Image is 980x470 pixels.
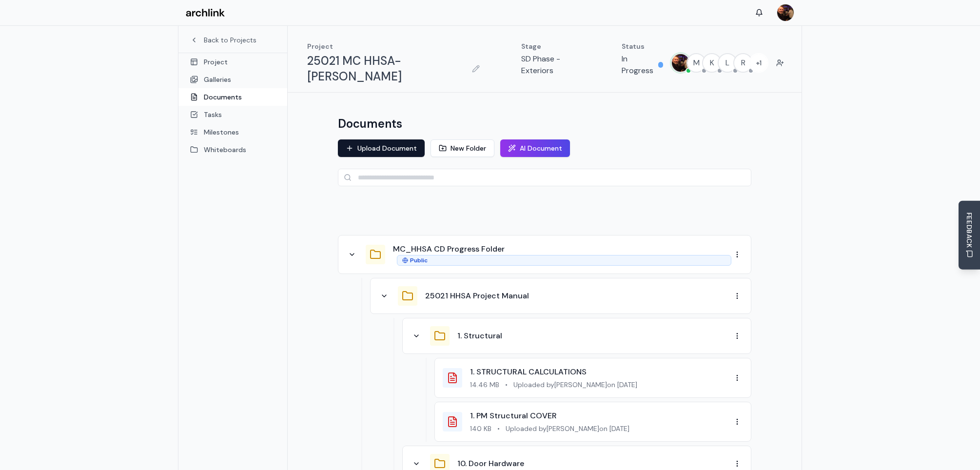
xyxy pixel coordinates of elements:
h1: Documents [338,116,402,132]
div: 1. PM Structural COVER140 KB•Uploaded by[PERSON_NAME]on [DATE] [434,402,751,442]
div: 1. STRUCTURAL CALCULATIONS14.46 MB•Uploaded by[PERSON_NAME]on [DATE] [434,358,751,398]
span: • [497,424,500,433]
a: Galleries [178,71,287,88]
button: Upload Document [338,139,425,157]
p: Stage [521,41,583,51]
a: Back to Projects [190,35,275,45]
button: 25021 HHSA Project Manual [425,290,529,302]
img: MARC JONES [777,4,794,21]
p: In Progress [622,53,654,77]
button: K [702,53,722,73]
span: K [703,54,721,72]
button: Send Feedback [959,201,980,270]
img: Archlink [186,9,225,17]
span: Uploaded by [PERSON_NAME] on [DATE] [513,380,637,390]
button: M [686,53,706,73]
span: 14.46 MB [470,380,499,390]
button: R [733,53,753,73]
div: 1. Structural [402,318,751,354]
button: AI Document [500,139,570,157]
button: L [718,53,737,73]
a: Tasks [178,106,287,123]
span: FEEDBACK [964,213,974,248]
span: R [734,54,752,72]
span: + 1 [750,54,767,72]
a: 1. STRUCTURAL CALCULATIONS [470,367,587,377]
a: Whiteboards [178,141,287,158]
span: L [719,54,736,72]
span: 140 KB [470,424,491,433]
a: Documents [178,88,287,106]
button: 10. Door Hardware [457,458,524,470]
h1: 25021 MC HHSA-[PERSON_NAME] [307,53,465,84]
div: MC_HHSA CD Progress FolderPublic [338,235,751,274]
p: Project [307,41,482,51]
button: MARC JONES [671,53,690,73]
div: 25021 HHSA Project Manual [370,278,751,314]
p: SD Phase - Exteriors [521,53,583,77]
span: Uploaded by [PERSON_NAME] on [DATE] [506,424,629,433]
span: Public [410,256,428,264]
p: Status [622,41,663,51]
img: MARC JONES [672,54,689,72]
span: • [505,380,508,390]
a: Milestones [178,123,287,141]
button: 1. Structural [457,330,502,342]
button: +1 [749,53,768,73]
span: M [687,54,705,72]
a: 1. PM Structural COVER [470,411,557,421]
button: MC_HHSA CD Progress Folder [393,243,505,255]
button: New Folder [431,139,494,157]
a: Project [178,53,287,71]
